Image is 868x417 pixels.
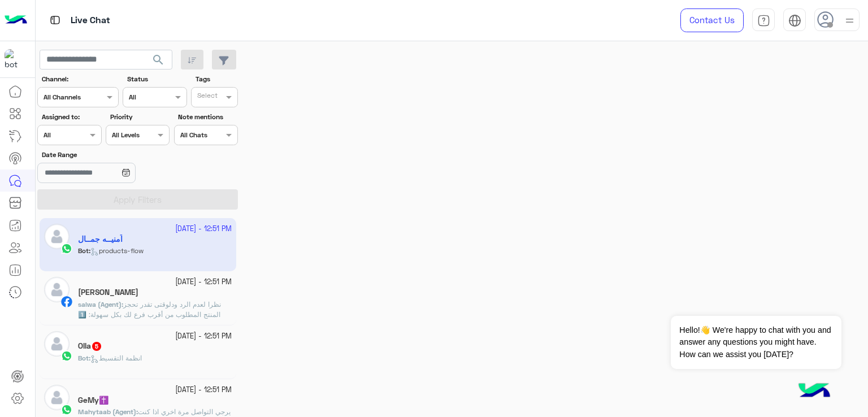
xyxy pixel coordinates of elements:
span: انظمة التقسيط [90,354,142,362]
div: Select [196,90,218,103]
b: : [78,407,138,416]
h5: Omar Attia [78,288,138,297]
b: : [78,300,123,309]
small: [DATE] - 12:51 PM [175,331,232,342]
img: profile [843,14,857,28]
img: defaultAdmin.png [44,331,70,357]
a: Contact Us [680,8,744,32]
span: 5 [92,342,101,351]
span: Mahytaab (Agent) [78,407,136,416]
span: search [151,53,165,67]
small: [DATE] - 12:51 PM [175,385,232,396]
img: defaultAdmin.png [44,277,70,302]
img: tab [757,14,770,27]
label: Priority [110,112,168,122]
img: Logo [5,8,27,32]
img: WhatsApp [61,404,72,415]
label: Channel: [42,74,118,84]
span: Bot [78,354,89,362]
img: Facebook [61,296,72,307]
h5: GeMy✝️ [78,396,108,405]
button: Apply Filters [37,189,238,210]
img: hulul-logo.png [795,372,834,411]
button: search [145,50,172,74]
small: [DATE] - 12:51 PM [175,277,232,288]
h5: Olla [78,341,102,351]
label: Date Range [42,150,168,160]
img: WhatsApp [61,350,72,362]
span: Hello!👋 We're happy to chat with you and answer any questions you might have. How can we assist y... [671,316,841,369]
span: salwa (Agent) [78,300,121,309]
p: Live Chat [71,13,110,28]
label: Assigned to: [42,112,100,122]
a: tab [752,8,775,32]
img: tab [48,13,62,27]
img: defaultAdmin.png [44,385,70,410]
span: نظرا لعدم الرد ودلوقتى تقدر تحجز المنتج المطلوب من أقرب فرع لك بكل سهولة: 1️⃣ احجز من صفحه المنتج... [78,300,231,390]
img: 1403182699927242 [5,49,25,69]
label: Tags [196,74,237,84]
label: Note mentions [178,112,236,122]
b: : [78,354,90,362]
img: tab [788,14,801,27]
label: Status [127,74,185,84]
